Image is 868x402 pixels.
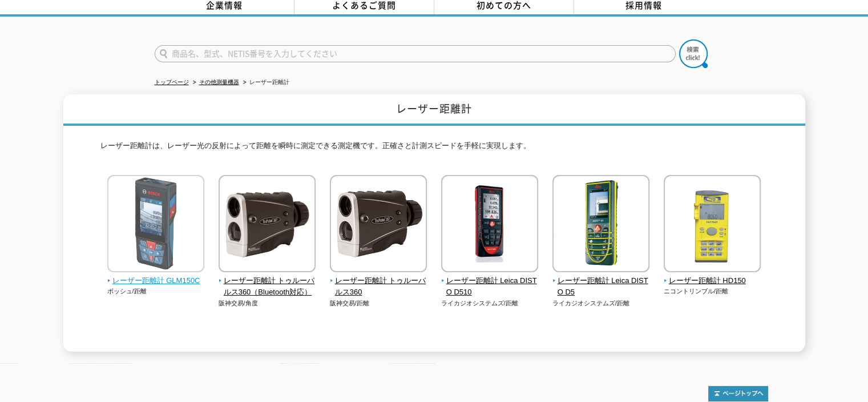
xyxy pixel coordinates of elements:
[199,79,239,85] a: その他測量機器
[441,264,539,298] a: レーザー距離計 Leica DISTO D510
[664,264,761,287] a: レーザー距離計 HD150
[107,286,205,296] p: ボッシュ/距離
[219,264,316,298] a: レーザー距離計 トゥルーパルス360（Bluetooth対応）
[441,275,539,299] span: レーザー距離計 Leica DISTO D510
[241,77,289,89] li: レーザー距離計
[664,286,761,296] p: ニコントリンブル/距離
[552,264,650,298] a: レーザー距離計 Leica DISTO D5
[330,275,427,299] span: レーザー距離計 トゥルーパルス360
[100,140,768,158] p: レーザー距離計は、レーザー光の反射によって距離を瞬時に測定できる測定機です。正確さと計測スピードを手軽に実現します。
[552,175,649,275] img: レーザー距離計 Leica DISTO D5
[441,175,538,275] img: レーザー距離計 Leica DISTO D510
[219,175,316,275] img: レーザー距離計 トゥルーパルス360（Bluetooth対応）
[330,175,427,275] img: レーザー距離計 トゥルーパルス360
[107,264,205,287] a: レーザー距離計 GLM150C
[552,298,650,308] p: ライカジオシステムズ/距離
[219,275,316,299] span: レーザー距離計 トゥルーパルス360（Bluetooth対応）
[107,275,205,287] span: レーザー距離計 GLM150C
[552,275,650,299] span: レーザー距離計 Leica DISTO D5
[664,175,761,275] img: レーザー距離計 HD150
[107,175,204,275] img: レーザー距離計 GLM150C
[330,264,427,298] a: レーザー距離計 トゥルーパルス360
[441,298,539,308] p: ライカジオシステムズ/距離
[219,298,316,308] p: 阪神交易/角度
[330,298,427,308] p: 阪神交易/距離
[664,275,761,287] span: レーザー距離計 HD150
[679,39,708,68] img: btn_search.png
[155,45,676,62] input: 商品名、型式、NETIS番号を入力してください
[155,79,189,85] a: トップページ
[708,386,768,401] img: トップページへ
[63,94,805,126] h1: レーザー距離計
